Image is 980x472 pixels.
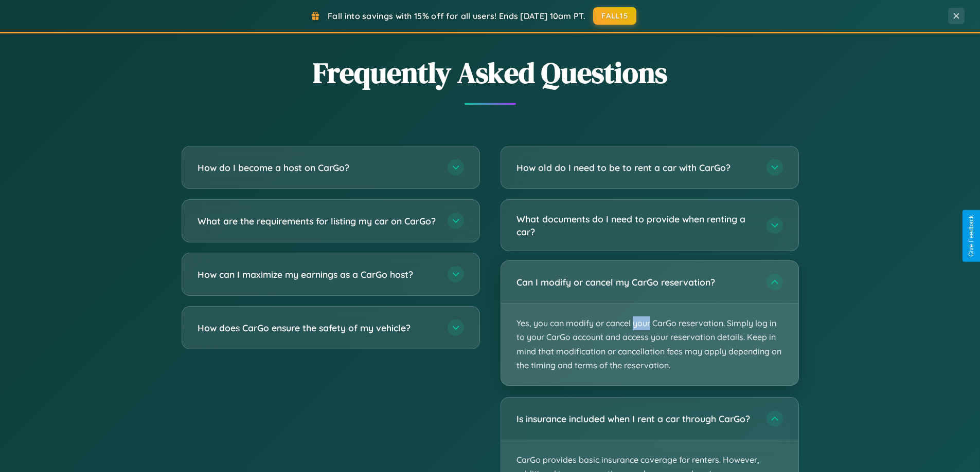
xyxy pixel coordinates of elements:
[516,161,756,174] h3: How old do I need to be to rent a car with CarGo?
[516,412,756,425] h3: Is insurance included when I rent a car through CarGo?
[182,53,799,92] h2: Frequently Asked Questions
[198,161,437,174] h3: How do I become a host on CarGo?
[593,7,636,25] button: FALL15
[516,213,756,238] h3: What documents do I need to provide when renting a car?
[501,304,798,385] p: Yes, you can modify or cancel your CarGo reservation. Simply log in to your CarGo account and acc...
[198,268,437,281] h3: How can I maximize my earnings as a CarGo host?
[516,276,756,289] h3: Can I modify or cancel my CarGo reservation?
[198,322,437,334] h3: How does CarGo ensure the safety of my vehicle?
[198,215,437,228] h3: What are the requirements for listing my car on CarGo?
[328,11,585,21] span: Fall into savings with 15% off for all users! Ends [DATE] 10am PT.
[968,215,975,257] div: Give Feedback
